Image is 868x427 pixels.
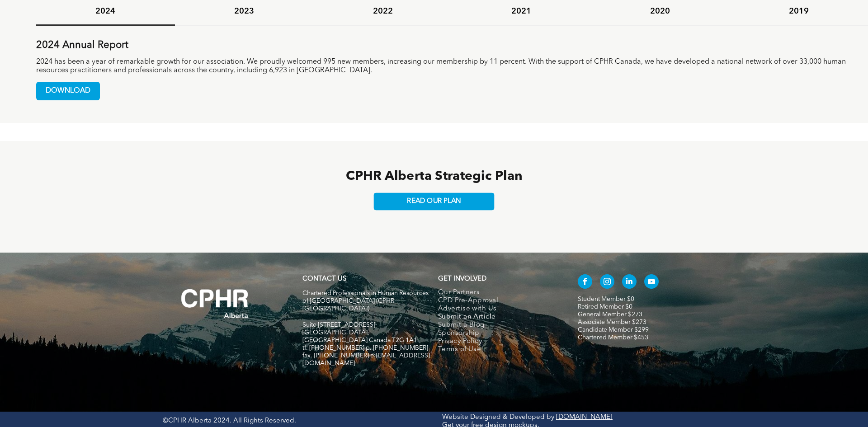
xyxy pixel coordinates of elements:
a: Privacy Policy [438,338,559,346]
a: Candidate Member $299 [578,327,649,333]
span: CPHR Alberta Strategic Plan [346,170,522,183]
a: linkedin [622,274,637,291]
a: Sponsorship [438,329,559,338]
a: Submit an Article [438,313,559,321]
span: DOWNLOAD [37,82,99,100]
p: 2024 has been a year of remarkable growth for our association. We proudly welcomed 995 new member... [36,58,868,75]
a: youtube [644,274,659,291]
span: Chartered Professionals in Human Resources of [GEOGRAPHIC_DATA] (CPHR [GEOGRAPHIC_DATA]) [302,290,429,312]
span: fax. [PHONE_NUMBER] e:[EMAIL_ADDRESS][DOMAIN_NAME] [302,352,430,366]
a: Advertise with Us [438,305,559,313]
h4: 2024 [44,6,167,16]
img: A white background with a few lines on it [163,271,267,337]
h4: 2021 [460,6,583,16]
span: READ OUR PLAN [407,198,461,206]
a: [DOMAIN_NAME] [556,414,613,421]
a: Student Member $0 [578,296,634,302]
a: CPD Pre-Approval [438,297,559,305]
h4: 2019 [737,6,860,16]
span: ©CPHR Alberta 2024. All Rights Reserved. [163,418,296,424]
a: DOWNLOAD [36,82,100,100]
a: instagram [600,274,614,291]
span: Submit an Article [438,313,496,321]
h4: 2022 [321,6,444,16]
span: Suite [STREET_ADDRESS] [302,322,375,328]
a: CONTACT US [302,276,346,282]
span: GET INVOLVED [438,276,486,282]
a: Website Designed & Developed by [442,414,554,421]
a: Submit a Blog [438,321,559,329]
a: General Member $273 [578,311,642,318]
h4: 2023 [183,6,306,16]
a: Our Partners [438,289,559,297]
span: tf. [PHONE_NUMBER] p. [PHONE_NUMBER] [302,345,428,351]
span: [GEOGRAPHIC_DATA], [GEOGRAPHIC_DATA] Canada T2G 1A1 [302,329,417,343]
a: Retired Member $0 [578,304,632,310]
a: facebook [578,274,592,291]
h4: 2020 [599,6,722,16]
p: 2024 Annual Report [36,39,868,51]
a: READ OUR PLAN [373,193,494,211]
a: Chartered Member $453 [578,334,648,341]
a: Associate Member $273 [578,319,646,325]
a: Terms of Use [438,346,559,354]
